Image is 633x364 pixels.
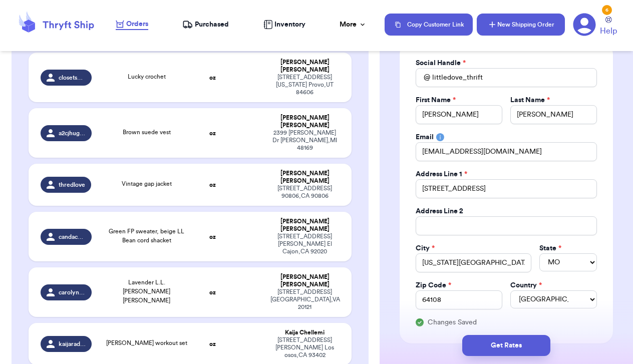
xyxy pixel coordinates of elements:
span: thredlove [59,181,85,189]
span: Orders [126,19,148,29]
label: Last Name [510,95,550,105]
div: @ [416,68,430,87]
label: State [539,243,561,253]
a: Purchased [182,20,229,30]
span: Vintage gap jacket [122,181,172,187]
span: Green FP sweater, beige LL Bean cord shacket [109,228,184,243]
label: City [416,243,435,253]
div: 2399 [PERSON_NAME] Dr [PERSON_NAME] , MI 48169 [270,129,339,152]
div: [PERSON_NAME] [PERSON_NAME] [270,218,339,233]
label: Address Line 1 [416,169,467,179]
span: candacedavisyall [59,233,86,241]
span: closetsbykels [59,74,86,82]
span: Lavender L.L. [PERSON_NAME] [PERSON_NAME] [123,279,170,303]
a: Help [600,17,617,37]
strong: oz [209,75,216,81]
div: 6 [602,5,612,15]
button: Get Rates [462,335,550,356]
button: New Shipping Order [477,14,565,36]
span: Lucky crochet [128,74,166,80]
div: [STREET_ADDRESS][PERSON_NAME] El Cajon , CA 92020 [270,233,339,255]
span: Help [600,25,617,37]
div: Kaija Chellemi [270,329,339,336]
div: More [340,20,367,30]
span: carolyn_k5 [59,288,86,296]
div: [STREET_ADDRESS] 90806 , CA 90806 [270,185,339,200]
input: 12345 [416,290,502,309]
span: a2cjhughes [59,129,86,137]
div: [PERSON_NAME] [PERSON_NAME] [270,114,339,129]
div: [STREET_ADDRESS][PERSON_NAME] Los osos , CA 93402 [270,336,339,359]
strong: oz [209,234,216,240]
label: Address Line 2 [416,206,463,216]
strong: oz [209,182,216,188]
button: Copy Customer Link [385,14,473,36]
span: Inventory [274,20,305,30]
div: [PERSON_NAME] [PERSON_NAME] [270,170,339,185]
label: Social Handle [416,58,466,68]
span: kaijarader [59,340,86,348]
span: Brown suede vest [123,129,171,135]
div: [PERSON_NAME] [PERSON_NAME] [270,273,339,288]
strong: oz [209,130,216,136]
span: [PERSON_NAME] workout set [106,340,187,346]
span: Purchased [195,20,229,30]
label: Email [416,132,434,142]
div: [STREET_ADDRESS][US_STATE] Provo , UT 84606 [270,74,339,96]
strong: oz [209,289,216,295]
span: Changes Saved [428,317,477,327]
a: 6 [573,13,596,36]
label: Zip Code [416,280,451,290]
label: First Name [416,95,456,105]
a: Inventory [263,20,305,30]
a: Orders [116,19,148,30]
div: [STREET_ADDRESS] [GEOGRAPHIC_DATA] , VA 20121 [270,288,339,311]
label: Country [510,280,542,290]
strong: oz [209,341,216,347]
div: [PERSON_NAME] [PERSON_NAME] [270,59,339,74]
